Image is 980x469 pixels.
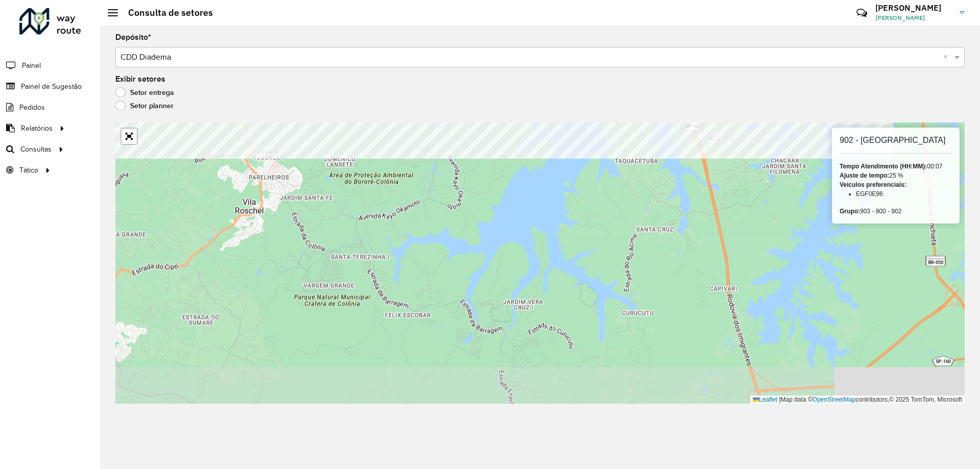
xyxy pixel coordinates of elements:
div: 00:07 [840,162,952,171]
a: OpenStreetMap [813,396,856,403]
a: Contato Rápido [851,2,873,24]
strong: Veículos preferenciais: [840,181,906,188]
label: Setor planner [115,101,174,111]
span: Tático [19,165,38,176]
strong: Grupo: [840,208,860,215]
label: Setor entrega [115,87,174,97]
div: Map data © contributors,© 2025 TomTom, Microsoft [750,396,965,404]
span: Consultas [20,144,52,155]
h2: Consulta de setores [118,7,213,18]
li: EGF0E96 [856,189,952,199]
span: Pedidos [19,102,45,113]
span: Painel de Sugestão [21,81,82,92]
span: [PERSON_NAME] [875,13,952,22]
div: 903 - 800 - 902 [840,207,952,216]
span: Relatórios [21,123,53,134]
strong: Ajuste de tempo: [840,172,889,179]
span: Clear all [943,51,952,63]
strong: Tempo Atendimento (HH:MM): [840,163,927,170]
label: Depósito [115,31,151,43]
span: Painel [22,60,41,71]
span: | [779,396,780,403]
a: Leaflet [753,396,777,403]
div: 25 % [840,171,952,180]
label: Exibir setores [115,73,165,85]
a: Abrir mapa em tela cheia [121,129,137,144]
h6: 902 - [GEOGRAPHIC_DATA] [840,135,952,145]
h3: [PERSON_NAME] [875,3,952,13]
